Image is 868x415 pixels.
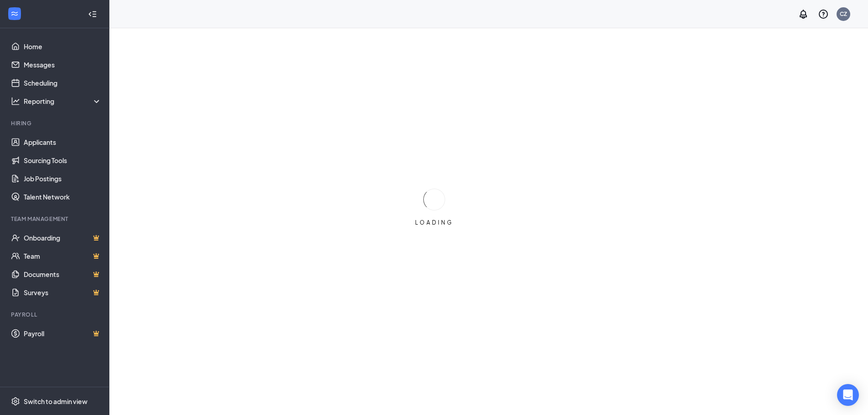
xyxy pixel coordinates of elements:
div: CZ [840,10,847,18]
a: Job Postings [24,169,102,188]
a: Applicants [24,133,102,151]
div: Open Intercom Messenger [837,384,859,406]
svg: Notifications [798,9,809,20]
a: Scheduling [24,74,102,92]
div: Payroll [11,311,100,318]
div: Reporting [24,97,102,106]
a: OnboardingCrown [24,229,102,247]
a: Talent Network [24,188,102,206]
a: PayrollCrown [24,324,102,343]
a: SurveysCrown [24,283,102,302]
div: Switch to admin view [24,397,87,406]
div: Team Management [11,215,100,223]
a: TeamCrown [24,247,102,265]
a: DocumentsCrown [24,265,102,283]
svg: QuestionInfo [818,9,829,20]
svg: Analysis [11,97,20,106]
svg: Collapse [88,10,97,19]
svg: WorkstreamLogo [10,9,19,18]
a: Messages [24,56,102,74]
a: Sourcing Tools [24,151,102,169]
svg: Settings [11,397,20,406]
div: Hiring [11,119,100,127]
div: LOADING [411,219,457,226]
a: Home [24,37,102,56]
